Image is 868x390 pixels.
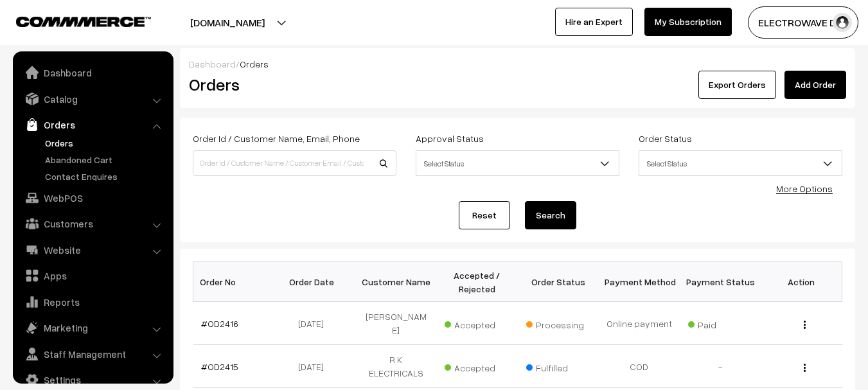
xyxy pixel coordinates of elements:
[698,71,776,99] button: Export Orders
[639,132,692,145] label: Order Status
[680,262,761,302] th: Payment Status
[416,150,619,176] span: Select Status
[355,345,436,388] td: R K ELECTRICALS
[445,315,509,332] span: Accepted
[355,262,436,302] th: Customer Name
[639,152,842,175] span: Select Status
[42,170,169,183] a: Contact Enquires
[436,262,517,302] th: Accepted / Rejected
[193,132,360,145] label: Order Id / Customer Name, Email, Phone
[16,264,169,287] a: Apps
[804,321,806,329] img: Menu
[416,152,619,175] span: Select Status
[748,6,858,39] button: ELECTROWAVE DE…
[16,212,169,235] a: Customers
[784,71,846,99] a: Add Order
[518,262,599,302] th: Order Status
[16,61,169,84] a: Dashboard
[599,262,680,302] th: Payment Method
[189,75,395,94] h2: Orders
[16,342,169,366] a: Staff Management
[525,201,576,229] button: Search
[804,364,806,372] img: Menu
[201,361,238,372] a: #OD2415
[526,358,590,375] span: Fulfilled
[833,13,852,32] img: user
[599,345,680,388] td: COD
[639,150,842,176] span: Select Status
[42,136,169,150] a: Orders
[201,318,238,329] a: #OD2416
[16,238,169,261] a: Website
[193,150,396,176] input: Order Id / Customer Name / Customer Email / Customer Phone
[16,87,169,111] a: Catalog
[445,358,509,375] span: Accepted
[274,345,355,388] td: [DATE]
[459,201,510,229] a: Reset
[274,262,355,302] th: Order Date
[355,302,436,345] td: [PERSON_NAME]
[599,302,680,345] td: Online payment
[416,132,484,145] label: Approval Status
[644,8,732,36] a: My Subscription
[16,17,151,26] img: COMMMERCE
[193,262,274,302] th: Order No
[42,153,169,166] a: Abandoned Cart
[16,113,169,136] a: Orders
[555,8,633,36] a: Hire an Expert
[189,57,846,71] div: /
[526,315,590,332] span: Processing
[240,58,269,69] span: Orders
[688,315,752,332] span: Paid
[16,186,169,209] a: WebPOS
[16,290,169,314] a: Reports
[16,13,128,28] a: COMMMERCE
[189,58,236,69] a: Dashboard
[761,262,842,302] th: Action
[16,316,169,339] a: Marketing
[274,302,355,345] td: [DATE]
[145,6,310,39] button: [DOMAIN_NAME]
[680,345,761,388] td: -
[776,183,833,194] a: More Options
